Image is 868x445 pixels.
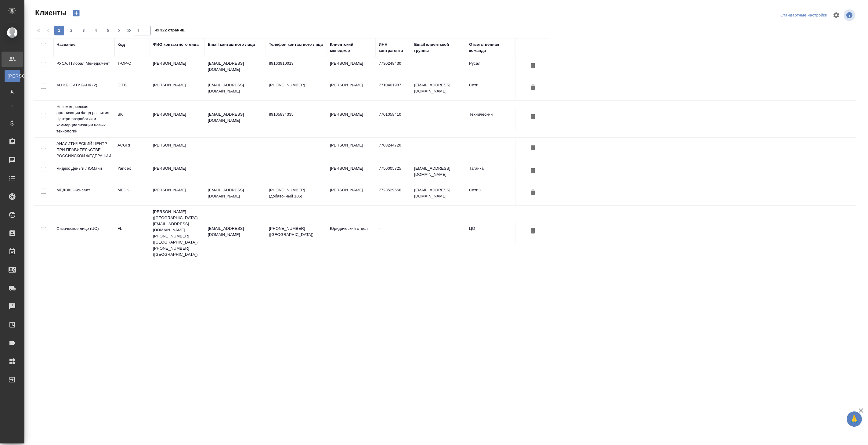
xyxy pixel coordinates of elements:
p: [EMAIL_ADDRESS][DOMAIN_NAME] [208,111,263,124]
p: 89105834335 [269,111,324,118]
td: 7710401987 [376,79,411,100]
p: [EMAIL_ADDRESS][DOMAIN_NAME] [208,82,263,94]
p: [EMAIL_ADDRESS][DOMAIN_NAME] [208,226,263,238]
span: Посмотреть информацию [844,9,856,21]
td: АНАЛИТИЧЕСКИЙ ЦЕНТР ПРИ ПРАВИТЕЛЬСТВЕ РОССИЙСКОЙ ФЕДЕРАЦИИ [53,138,114,162]
td: [PERSON_NAME] [150,79,205,100]
div: split button [779,11,829,20]
p: [PHONE_NUMBER] [269,82,324,88]
td: РУСАЛ Глобал Менеджмент [53,57,114,79]
span: Т [8,103,17,110]
div: Email клиентской группы [414,42,463,54]
td: [PERSON_NAME] [327,57,376,79]
span: Настроить таблицу [829,8,844,23]
td: [PERSON_NAME] [150,162,205,184]
p: [PHONE_NUMBER] (добавочный 105) [269,187,324,199]
td: [PERSON_NAME] [327,139,376,161]
td: [PERSON_NAME] ([GEOGRAPHIC_DATA]) [EMAIL_ADDRESS][DOMAIN_NAME] [PHONE_NUMBER] ([GEOGRAPHIC_DATA])... [150,206,205,261]
button: 2 [67,26,76,35]
td: ACGRF [114,139,150,161]
span: Д [8,88,17,94]
span: Клиенты [34,8,67,18]
button: Удалить [528,60,538,72]
a: [PERSON_NAME] [5,70,20,82]
td: [PERSON_NAME] [150,57,205,79]
button: Удалить [528,111,538,123]
td: ЦО [466,222,515,244]
td: 7701058410 [376,108,411,130]
td: Яндекс Деньги / ЮМани [53,162,114,184]
button: Удалить [528,226,538,237]
span: 🙏 [849,413,859,425]
td: 7723529656 [376,184,411,205]
button: Удалить [528,142,538,154]
td: SK [114,108,150,130]
td: Yandex [114,162,150,184]
span: из 322 страниц [154,27,184,35]
td: Сити3 [466,184,515,205]
td: Русал [466,57,515,79]
div: Телефон контактного лица [269,42,323,48]
td: Технический [466,108,515,130]
td: MEDK [114,184,150,205]
td: - [376,222,411,244]
td: Физическое лицо (ЦО) [53,222,114,244]
td: 7730248430 [376,57,411,79]
td: [PERSON_NAME] [327,162,376,184]
span: 2 [67,27,76,34]
td: [EMAIL_ADDRESS][DOMAIN_NAME] [411,162,466,184]
button: Удалить [528,187,538,198]
p: [EMAIL_ADDRESS][DOMAIN_NAME] [208,187,263,199]
span: 3 [79,27,89,34]
td: МЕДЭКС-Консалт [53,184,114,205]
td: [PERSON_NAME] [150,139,205,161]
button: 🙏 [847,411,862,427]
td: CITI2 [114,79,150,100]
span: 5 [103,27,113,34]
td: [PERSON_NAME] [327,108,376,130]
div: Email контактного лица [208,42,255,48]
td: [PERSON_NAME] [150,184,205,205]
button: 4 [91,26,101,35]
td: T-OP-C [114,57,150,79]
p: 89163910013 [269,60,324,67]
td: [PERSON_NAME] [327,79,376,100]
button: 3 [79,26,89,35]
button: 5 [103,26,113,35]
button: Удалить [528,165,538,177]
td: Сити [466,79,515,100]
td: [EMAIL_ADDRESS][DOMAIN_NAME] [411,184,466,205]
p: [EMAIL_ADDRESS][DOMAIN_NAME] [208,60,263,73]
td: Таганка [466,162,515,184]
td: 7708244720 [376,139,411,161]
button: Удалить [528,82,538,93]
td: [PERSON_NAME] [150,108,205,130]
div: Название [56,42,75,48]
td: [PERSON_NAME] [327,184,376,205]
td: 7750005725 [376,162,411,184]
td: FL [114,222,150,244]
p: [PHONE_NUMBER] ([GEOGRAPHIC_DATA]) [269,226,324,238]
td: Некоммерческая организация Фонд развития Центра разработки и коммерциализации новых технологий [53,101,114,137]
td: [EMAIL_ADDRESS][DOMAIN_NAME] [411,79,466,100]
div: Ответственная команда [469,42,512,54]
td: АО КБ СИТИБАНК (2) [53,79,114,100]
td: Юридический отдел [327,222,376,244]
a: Т [5,100,20,113]
div: ИНН контрагента [379,42,408,54]
button: Создать [69,8,84,18]
div: Код [118,42,125,48]
span: [PERSON_NAME] [8,73,17,79]
span: 4 [91,27,101,34]
div: Клиентский менеджер [330,42,373,54]
div: ФИО контактного лица [153,42,199,48]
a: Д [5,85,20,97]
